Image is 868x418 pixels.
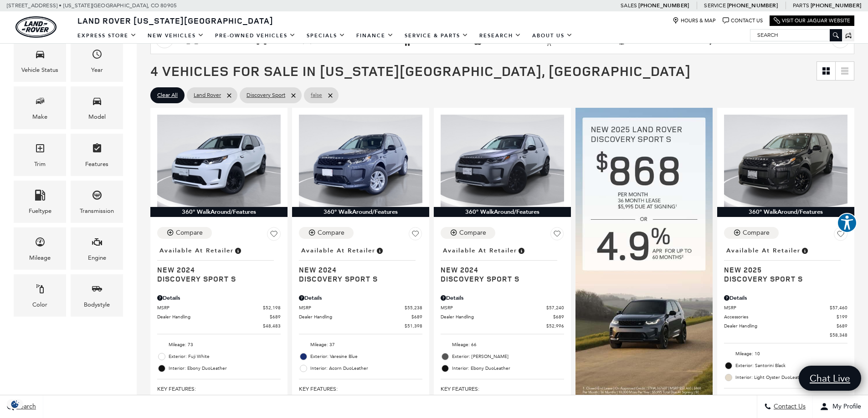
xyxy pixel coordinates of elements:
[71,181,123,223] div: TransmissionTransmission
[310,352,422,361] span: Exterior: Varesine Blue
[77,15,273,26] span: Land Rover [US_STATE][GEOGRAPHIC_DATA]
[263,304,281,311] span: $52,198
[35,234,46,253] span: Mileage
[834,227,847,244] button: Save Vehicle
[157,115,281,207] img: 2024 Land Rover Discovery Sport S
[727,2,778,9] a: [PHONE_NUMBER]
[801,246,809,256] span: Vehicle is in stock and ready for immediate delivery. Due to demand, availability is subject to c...
[14,181,66,223] div: FueltypeFueltype
[169,364,281,373] span: Interior: Ebony DuoLeather
[35,187,46,206] span: Fueltype
[724,313,837,320] span: Accessories
[441,313,564,320] a: Dealer Handling $689
[799,366,861,391] a: Chat Live
[71,40,123,82] div: YearYear
[157,265,274,274] span: New 2024
[621,2,637,9] span: Sales
[550,227,564,244] button: Save Vehicle
[405,322,422,329] span: $51,398
[724,322,847,329] a: Dealer Handling $689
[299,274,416,283] span: Discovery Sport S
[726,246,801,256] span: Available at Retailer
[169,352,281,361] span: Exterior: Fuji White
[29,206,51,216] div: Fueltype
[91,65,103,75] div: Year
[71,134,123,176] div: FeaturesFeatures
[21,65,58,75] div: Vehicle Status
[837,322,847,329] span: $689
[441,313,553,320] span: Dealer Handling
[724,265,841,274] span: New 2025
[270,313,281,320] span: $689
[546,322,564,329] span: $52,996
[527,28,578,44] a: About Us
[210,28,301,44] a: Pre-Owned Vehicles
[837,313,847,320] span: $199
[638,2,689,9] a: [PHONE_NUMBER]
[411,313,422,320] span: $689
[310,364,422,373] span: Interior: Acorn DuoLeather
[771,403,806,411] span: Contact Us
[157,313,281,320] a: Dealer Handling $689
[267,227,281,244] button: Save Vehicle
[234,246,242,256] span: Vehicle is in stock and ready for immediate delivery. Due to demand, availability is subject to c...
[150,207,288,217] div: 360° WalkAround/Features
[724,115,847,207] img: 2025 Land Rover Discovery Sport S
[92,281,103,300] span: Bodystyle
[157,304,281,311] a: MSRP $52,198
[441,304,546,311] span: MSRP
[704,2,725,9] span: Service
[351,28,399,44] a: Finance
[405,304,422,311] span: $55,238
[157,339,281,351] li: Mileage: 73
[724,304,830,311] span: MSRP
[811,2,861,9] a: [PHONE_NUMBER]
[92,187,103,206] span: Transmission
[301,246,375,256] span: Available at Retailer
[159,246,234,256] span: Available at Retailer
[409,227,422,244] button: Save Vehicle
[724,294,847,302] div: Pricing Details - Discovery Sport S
[299,384,422,394] span: Key Features :
[84,300,110,310] div: Bodystyle
[830,332,847,338] span: $58,348
[793,2,809,9] span: Parts
[813,395,868,418] button: Open user profile menu
[15,16,56,38] a: land-rover
[724,313,847,320] a: Accessories $199
[750,30,842,40] input: Search
[443,246,517,256] span: Available at Retailer
[441,294,564,302] div: Pricing Details - Discovery Sport S
[14,274,66,317] div: ColorColor
[717,207,854,217] div: 360° WalkAround/Features
[92,141,103,159] span: Features
[29,253,51,263] div: Mileage
[194,90,221,101] span: Land Rover
[735,373,847,382] span: Interior: Light Oyster DuoLeather
[724,348,847,360] li: Mileage: 10
[724,393,847,403] span: Key Features :
[299,304,405,311] span: MSRP
[157,322,281,329] a: $48,483
[7,2,177,9] a: [STREET_ADDRESS] • [US_STATE][GEOGRAPHIC_DATA], CO 80905
[15,16,56,38] img: Land Rover
[299,294,422,302] div: Pricing Details - Discovery Sport S
[72,28,142,44] a: EXPRESS STORE
[299,313,422,320] a: Dealer Handling $689
[724,244,847,283] a: Available at RetailerNew 2025Discovery Sport S
[441,244,564,283] a: Available at RetailerNew 2024Discovery Sport S
[71,274,123,317] div: BodystyleBodystyle
[318,229,344,237] div: Compare
[724,227,779,239] button: Compare Vehicle
[157,294,281,302] div: Pricing Details - Discovery Sport S
[459,229,486,237] div: Compare
[743,229,770,237] div: Compare
[14,134,66,176] div: TrimTrim
[299,313,411,320] span: Dealer Handling
[299,304,422,311] a: MSRP $55,238
[35,46,46,65] span: Vehicle
[724,274,841,283] span: Discovery Sport S
[299,339,422,351] li: Mileage: 37
[263,322,281,329] span: $48,483
[157,244,281,283] a: Available at RetailerNew 2024Discovery Sport S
